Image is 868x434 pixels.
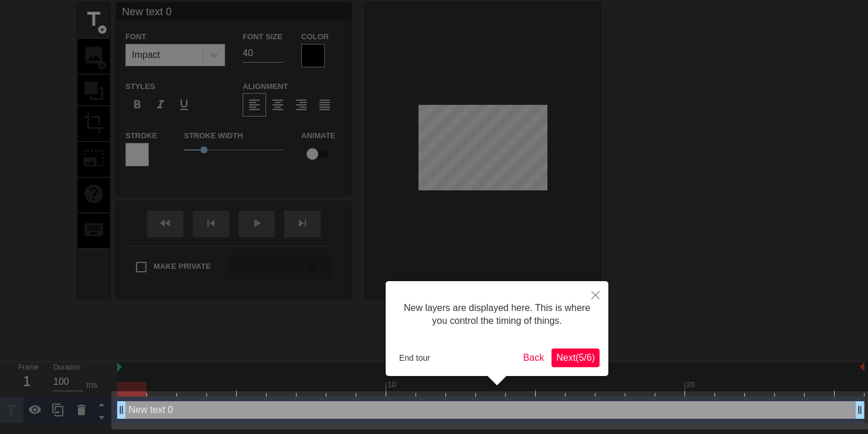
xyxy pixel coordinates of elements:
button: Back [519,348,549,367]
span: Next ( 5 / 6 ) [556,353,595,363]
button: End tour [394,349,435,367]
button: Close [583,281,608,308]
button: Next [552,348,600,367]
div: New layers are displayed here. This is where you control the timing of things. [394,290,600,340]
